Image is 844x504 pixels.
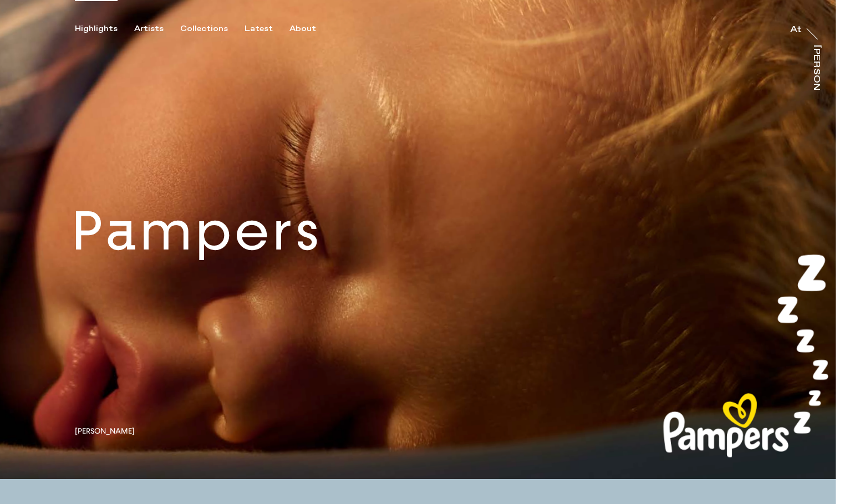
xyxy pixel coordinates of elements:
[289,24,316,34] div: About
[134,24,180,34] button: Artists
[812,45,821,130] div: [PERSON_NAME]
[134,24,164,34] div: Artists
[814,45,825,90] a: [PERSON_NAME]
[75,24,134,34] button: Highlights
[289,24,333,34] button: About
[75,24,118,34] div: Highlights
[180,24,228,34] div: Collections
[180,24,245,34] button: Collections
[790,21,801,32] a: At
[245,24,289,34] button: Latest
[245,24,273,34] div: Latest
